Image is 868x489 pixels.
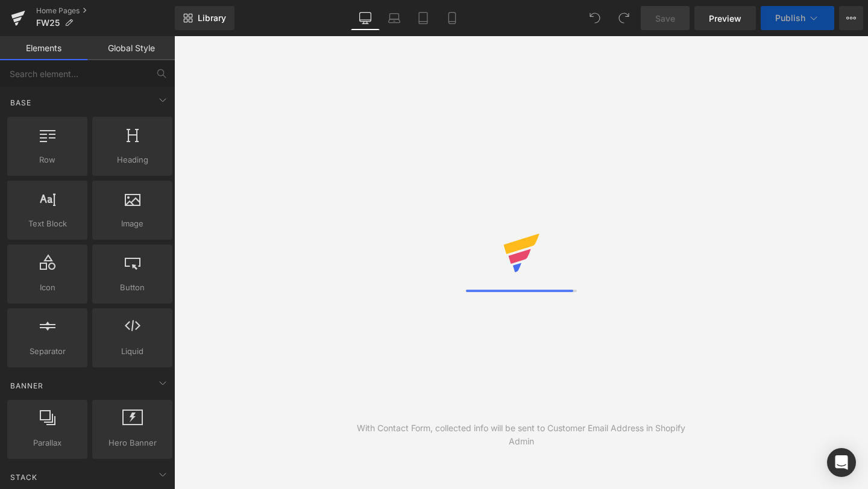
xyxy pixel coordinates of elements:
[655,12,675,25] span: Save
[96,154,169,166] span: Heading
[11,154,84,166] span: Row
[409,6,438,30] a: Tablet
[761,6,834,30] button: Publish
[709,12,741,25] span: Preview
[9,472,39,483] span: Stack
[9,380,45,391] span: Banner
[175,6,234,30] a: New Library
[36,6,175,16] a: Home Pages
[827,448,856,477] div: Open Intercom Messenger
[11,345,84,358] span: Separator
[36,18,60,28] span: FW25
[11,217,84,230] span: Text Block
[96,217,169,230] span: Image
[96,281,169,294] span: Button
[694,6,756,30] a: Preview
[9,97,33,108] span: Base
[438,6,467,30] a: Mobile
[96,345,169,358] span: Liquid
[96,437,169,449] span: Hero Banner
[583,6,607,30] button: Undo
[775,13,805,23] span: Publish
[351,6,380,30] a: Desktop
[348,422,695,448] div: With Contact Form, collected info will be sent to Customer Email Address in Shopify Admin
[87,36,175,60] a: Global Style
[380,6,409,30] a: Laptop
[198,13,226,23] span: Library
[11,437,84,449] span: Parallax
[839,6,863,30] button: More
[612,6,636,30] button: Redo
[11,281,84,294] span: Icon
